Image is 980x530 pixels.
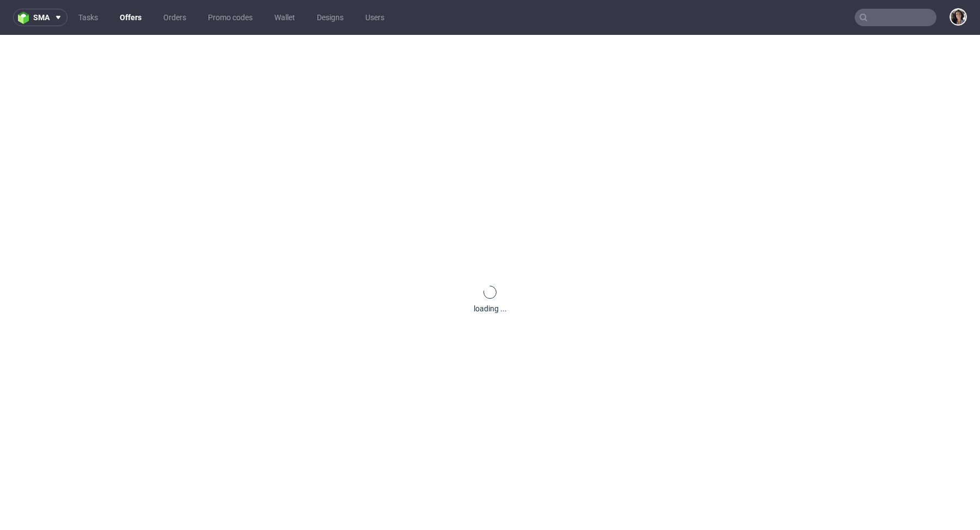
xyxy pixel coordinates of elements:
[72,9,105,26] a: Tasks
[474,303,507,314] div: loading ...
[113,9,148,26] a: Offers
[13,9,68,26] button: sma
[33,14,50,21] span: sma
[359,9,391,26] a: Users
[310,9,350,26] a: Designs
[951,9,966,25] img: Moreno Martinez Cristina
[18,11,33,24] img: logo
[157,9,193,26] a: Orders
[201,9,259,26] a: Promo codes
[268,9,302,26] a: Wallet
